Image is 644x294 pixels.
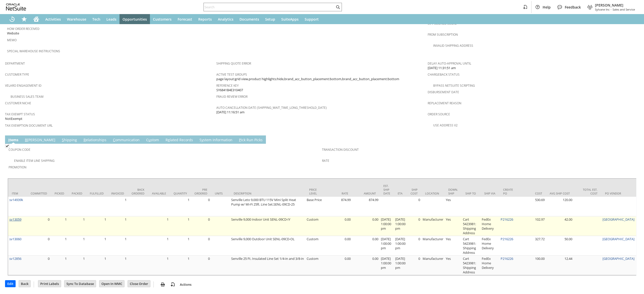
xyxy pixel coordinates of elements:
[281,17,299,22] span: SuiteApps
[484,191,496,195] div: Ship Via
[89,14,103,24] a: Tech
[230,256,305,275] td: Senville 25 Ft. Insulated Line Set 1/4-in and 3/8-in
[191,216,211,236] td: 0
[611,8,612,11] span: -
[111,191,124,195] div: Invoiced
[152,191,166,195] div: Available
[462,216,480,236] td: Cart 5423981: Shipping Address
[7,38,17,42] a: Memo
[145,137,160,143] a: Custom
[305,197,324,216] td: Base Price
[630,136,636,142] a: Unrolled view on
[194,188,207,195] div: Pre Ordered
[305,216,324,236] td: Custom
[407,216,421,236] td: 0
[107,256,128,275] td: 1
[9,217,21,222] a: sv13059
[501,237,513,241] a: P216226
[191,197,211,216] td: 0
[602,237,634,241] a: [GEOGRAPHIC_DATA]
[175,14,195,24] a: Forecast
[14,159,55,163] a: Enable Item Line Shipping
[305,236,324,256] td: Custom
[99,280,124,287] input: Open In WMC
[356,191,376,195] div: Amount
[27,236,51,256] td: 0
[64,14,89,24] a: Warehouse
[68,216,86,236] td: 1
[518,197,546,216] td: 530.69
[448,188,458,195] div: Down. Ship
[202,137,203,142] span: y
[501,217,513,222] a: P216226
[216,110,245,115] span: [DATE] 11:16:51 am
[178,17,192,22] span: Forecast
[518,256,546,275] td: 100.00
[445,216,462,236] td: Yes
[90,191,104,195] div: Fulfilled
[328,191,348,195] div: Rate
[164,137,194,143] a: Related Records
[170,256,191,275] td: 1
[433,123,458,127] a: Use Address V2
[230,216,305,236] td: Senville 9,000 Indoor Unit SENL-09CD-IY
[191,256,211,275] td: 0
[38,280,61,287] input: Print Labels
[411,188,418,195] div: Ship Cost
[27,256,51,275] td: 0
[33,16,39,22] svg: Home
[501,256,513,261] a: P216226
[309,188,320,195] div: Price Level
[239,17,259,22] span: Documents
[86,216,107,236] td: 1
[480,256,499,275] td: FedEx Home Delivery
[84,137,86,142] span: R
[480,236,499,256] td: FedEx Home Delivery
[119,14,150,24] a: Opportunities
[5,61,25,66] a: Department
[605,191,632,195] div: PO Vendor
[42,14,64,24] a: Activities
[215,14,236,24] a: Analytics
[7,31,19,36] span: Website
[216,94,248,99] a: Fraud Review Error
[546,256,574,275] td: 12.44
[394,216,407,236] td: [DATE] 1:00:00 pm
[5,112,35,116] a: Tax Exempt Status
[407,197,421,216] td: 0
[11,94,44,99] a: Business Sales Team
[8,137,10,142] span: I
[113,137,115,142] span: C
[198,17,212,22] span: Reports
[168,137,170,142] span: e
[421,216,445,236] td: Manufacturer
[425,191,441,195] div: Location
[324,236,352,256] td: 0.00
[218,17,233,22] span: Analytics
[148,236,170,256] td: 1
[92,17,100,22] span: Tech
[198,137,234,143] a: System Information
[445,256,462,275] td: Yes
[238,137,264,143] a: Pick Run Picks
[428,32,458,37] a: From Subscription
[216,77,399,81] span: page layout:grid view,product highlights:hide,brand_acc_button_placement:bottom,brand_acc_button_...
[543,5,551,10] span: Help
[216,61,251,66] a: Shipping Quote Error
[428,101,461,105] a: Replacement reason
[421,256,445,275] td: Manufacturer
[352,256,380,275] td: 0.00
[5,144,9,148] img: Checked
[82,137,108,143] a: Relationships
[324,256,352,275] td: 0.00
[518,236,546,256] td: 327.72
[67,17,86,22] span: Warehouse
[407,236,421,256] td: 0
[480,216,499,236] td: FedEx Home Delivery
[72,191,82,195] div: Packed
[602,256,634,261] a: [GEOGRAPHIC_DATA]
[216,83,239,88] a: Reference Key
[6,14,18,24] a: Recent Records
[6,4,26,11] svg: logo
[352,216,380,236] td: 0.00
